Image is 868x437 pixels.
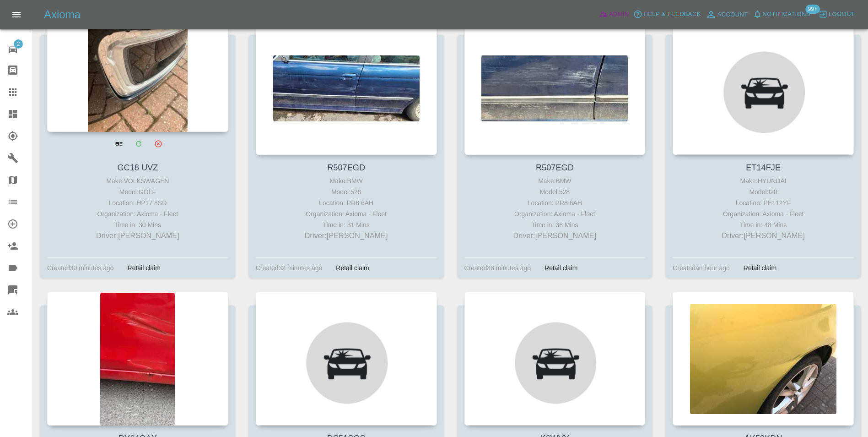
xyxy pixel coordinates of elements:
div: Time in: 30 Mins [49,219,226,230]
span: Account [717,10,748,20]
a: GC18 UVZ [117,163,158,172]
span: Admin [609,9,629,20]
div: Location: HP17 8SD [49,197,226,208]
button: Archive [149,134,167,153]
div: Time in: 31 Mins [258,219,435,230]
a: R507EGD [536,163,574,172]
div: Created 32 minutes ago [256,262,323,273]
p: Driver: [PERSON_NAME] [467,230,643,241]
a: ET14FJE [746,163,781,172]
button: Open drawer [5,4,27,26]
div: Model: I20 [675,186,852,197]
div: Model: 528 [258,186,435,197]
div: Location: PR8 6AH [467,197,643,208]
button: Help & Feedback [631,7,703,22]
div: Make: HYUNDAI [675,175,852,186]
div: Created an hour ago [673,262,730,273]
a: R507EGD [327,163,365,172]
div: Organization: Axioma - Fleet [675,208,852,219]
span: 99+ [805,5,820,14]
div: Location: PR8 6AH [258,197,435,208]
div: Make: VOLKSWAGEN [49,175,226,186]
div: Organization: Axioma - Fleet [49,208,226,219]
a: Modify [129,134,148,153]
div: Organization: Axioma - Fleet [258,208,435,219]
span: 2 [14,39,23,49]
div: Make: BMW [467,175,643,186]
div: Created 30 minutes ago [47,262,114,273]
div: Model: GOLF [49,186,226,197]
h5: Axioma [44,7,81,22]
div: Location: PE112YF [675,197,852,208]
p: Driver: [PERSON_NAME] [258,230,435,241]
div: Model: 528 [467,186,643,197]
div: Retail claim [329,262,376,273]
button: Notifications [750,7,813,22]
a: Admin [597,7,631,22]
a: Account [703,7,750,22]
div: Time in: 48 Mins [675,219,852,230]
div: Retail claim [737,262,783,273]
div: Created 38 minutes ago [464,262,531,273]
button: Logout [816,7,857,22]
div: Organization: Axioma - Fleet [467,208,643,219]
a: View [109,134,128,153]
div: Retail claim [538,262,584,273]
div: Make: BMW [258,175,435,186]
p: Driver: [PERSON_NAME] [675,230,852,241]
span: Notifications [763,9,810,20]
div: Retail claim [121,262,167,273]
p: Driver: [PERSON_NAME] [49,230,226,241]
span: Help & Feedback [643,9,701,20]
div: Time in: 38 Mins [467,219,643,230]
span: Logout [829,9,855,20]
